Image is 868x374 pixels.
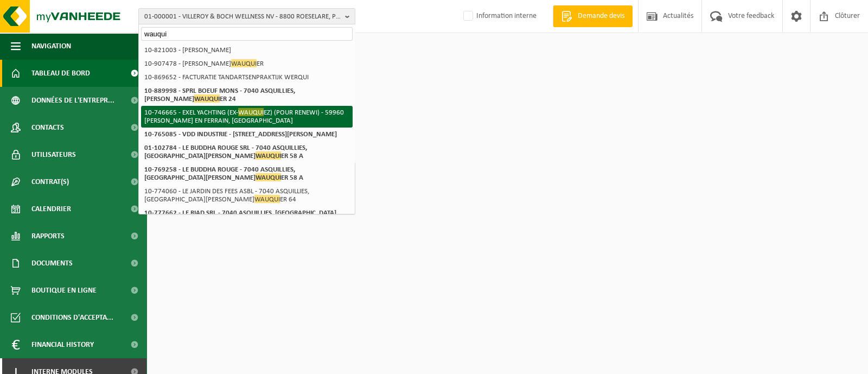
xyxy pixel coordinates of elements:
[31,195,71,223] span: Calendrier
[144,87,295,103] strong: 10-889998 - SPRL BOEUF MONS - 7040 ASQUILLIES, [PERSON_NAME] ER 24
[31,33,71,60] span: Navigation
[31,60,90,87] span: Tableau de bord
[31,87,114,114] span: Données de l'entrepr...
[141,27,353,41] input: Chercher des succursales liées
[141,43,353,57] li: 10-821003 - [PERSON_NAME]
[31,304,113,331] span: Conditions d'accepta...
[194,94,220,103] span: WAUQUI
[31,277,97,304] span: Boutique en ligne
[461,8,537,24] label: Information interne
[144,210,336,225] strong: 10-777662 - LE RIAD SRL - 7040 ASQUILLIES, [GEOGRAPHIC_DATA][PERSON_NAME] ER 24
[31,168,69,195] span: Contrat(s)
[141,185,353,206] li: 10-774060 - LE JARDIN DES FEES ASBL - 7040 ASQUILLIES, [GEOGRAPHIC_DATA][PERSON_NAME] ER 64
[31,141,76,168] span: Utilisateurs
[144,131,337,138] strong: 10-765085 - VDD INDUSTRIE - [STREET_ADDRESS][PERSON_NAME]
[238,108,264,116] span: WAUQUI
[31,114,64,141] span: Contacts
[256,151,281,160] span: WAUQUI
[575,11,627,22] span: Demande devis
[144,9,341,25] span: 01-000001 - VILLEROY & BOCH WELLNESS NV - 8800 ROESELARE, POPULIERSTRAAT 1
[141,106,353,128] li: 10-746665 - EXEL YACHTING (EX- EZ) (POUR RENEWI) - 59960 [PERSON_NAME] EN FERRAIN, [GEOGRAPHIC_DATA]
[256,173,281,181] span: WAUQUI
[31,331,94,358] span: Financial History
[138,8,355,24] button: 01-000001 - VILLEROY & BOCH WELLNESS NV - 8800 ROESELARE, POPULIERSTRAAT 1
[31,223,65,250] span: Rapports
[144,144,307,160] strong: 01-102784 - LE BUDDHA ROUGE SRL - 7040 ASQUILLIES, [GEOGRAPHIC_DATA][PERSON_NAME] ER 58 A
[141,57,353,71] li: 10-907478 - [PERSON_NAME] ER
[553,5,633,27] a: Demande devis
[231,59,257,67] span: WAUQUI
[141,71,353,84] li: 10-869652 - FACTURATIE TANDARTSENPRAKTIJK WERQUI
[144,166,303,181] strong: 10-769258 - LE BUDDHA ROUGE - 7040 ASQUILLIES, [GEOGRAPHIC_DATA][PERSON_NAME] ER 58 A
[254,195,280,203] span: WAUQUI
[31,250,73,277] span: Documents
